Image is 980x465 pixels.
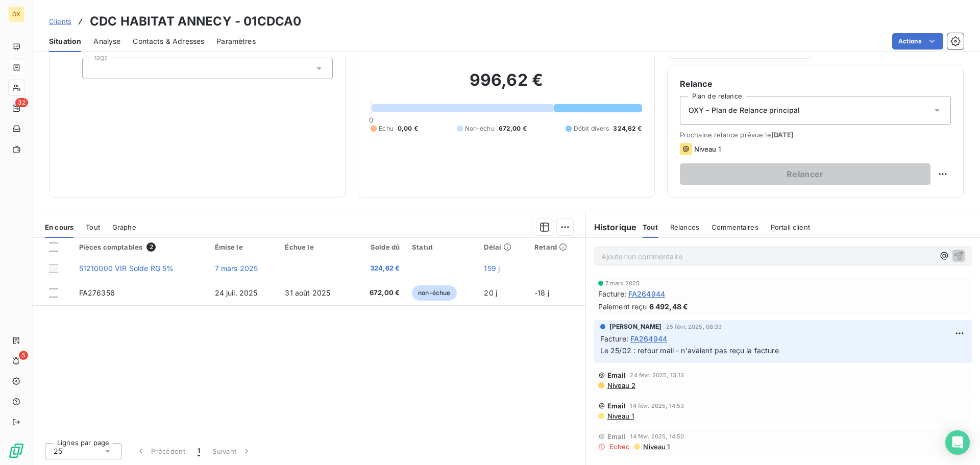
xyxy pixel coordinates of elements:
div: OX [8,6,24,22]
span: 24 févr. 2025, 13:13 [630,372,684,378]
span: 159 j [484,264,500,273]
span: Niveau 1 [642,443,670,451]
a: 32 [8,100,24,116]
span: Débit divers [574,124,609,133]
h2: 996,62 € [371,70,642,101]
span: 0 [369,116,373,124]
span: FA276356 [79,288,115,297]
span: Facture : [598,288,626,299]
span: Contacts & Adresses [133,36,204,46]
span: Echec [609,443,630,451]
button: Actions [892,33,943,50]
span: 324,62 € [358,263,400,274]
div: Retard [534,243,579,251]
span: Email [607,371,626,379]
span: Niveau 1 [694,145,721,153]
span: 672,00 € [499,124,527,133]
span: 14 févr. 2025, 14:50 [630,433,684,439]
span: 0,00 € [398,124,418,133]
span: Clients [49,17,71,26]
span: Niveau 1 [606,412,634,420]
span: FA264944 [630,333,667,344]
h6: Relance [680,78,951,90]
span: 672,00 € [358,288,400,298]
span: Niveau 2 [606,381,635,389]
h6: Historique [586,221,637,233]
div: Délai [484,243,522,251]
button: 1 [191,440,206,462]
span: Graphe [112,223,136,231]
div: Open Intercom Messenger [945,430,970,455]
span: 25 [54,446,62,456]
span: 1 [198,446,200,456]
span: 51210000 VIR Solde RG 5% [79,264,174,273]
span: OXY - Plan de Relance principal [689,105,800,115]
span: Situation [49,36,81,46]
span: Commentaires [712,223,758,231]
span: Facture : [600,333,628,344]
span: Prochaine relance prévue le [680,131,951,139]
span: 24 juil. 2025 [215,288,258,297]
button: Suivant [206,440,258,462]
span: Échu [379,124,394,133]
span: -18 j [534,288,549,297]
span: [PERSON_NAME] [609,322,662,331]
h3: CDC HABITAT ANNECY - 01CDCA0 [90,12,301,31]
span: Tout [643,223,658,231]
span: Analyse [93,36,120,46]
div: Échue le [285,243,346,251]
span: Relances [670,223,699,231]
div: Solde dû [358,243,400,251]
span: 14 févr. 2025, 14:53 [630,403,684,409]
input: Ajouter une valeur [91,64,99,73]
span: 5 [19,351,28,360]
span: 7 mars 2025 [605,280,640,286]
span: non-échue [412,285,456,301]
span: FA264944 [628,288,665,299]
a: Clients [49,16,71,27]
span: Le 25/02 : retour mail - n'avaient pas reçu la facture [600,346,779,355]
button: Précédent [130,440,191,462]
span: Non-échu [465,124,495,133]
span: 6 492,48 € [649,301,689,312]
span: Paiement reçu [598,301,647,312]
span: 31 août 2025 [285,288,330,297]
span: 32 [15,98,28,107]
span: 7 mars 2025 [215,264,258,273]
span: 25 févr. 2025, 08:33 [666,324,722,330]
span: 20 j [484,288,497,297]
span: Tout [86,223,100,231]
div: Pièces comptables [79,242,203,252]
button: Relancer [680,163,930,185]
span: [DATE] [771,131,794,139]
span: En cours [45,223,73,231]
span: Email [607,402,626,410]
div: Émise le [215,243,273,251]
span: 324,62 € [613,124,642,133]
span: Portail client [771,223,810,231]
span: Paramètres [216,36,256,46]
span: Email [607,432,626,440]
span: 2 [146,242,156,252]
img: Logo LeanPay [8,443,24,459]
div: Statut [412,243,472,251]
